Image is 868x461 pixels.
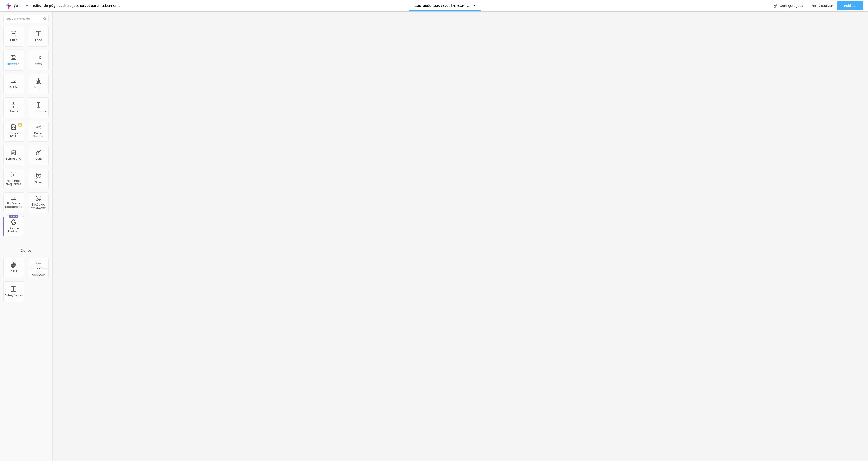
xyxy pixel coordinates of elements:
[31,110,46,113] div: Espaçador
[774,4,777,8] img: Icone
[3,15,49,23] input: Buscar elemento
[9,86,18,89] div: Botão
[34,86,42,89] div: Mapa
[35,181,42,184] div: Timer
[10,38,17,42] div: Título
[9,110,18,113] div: Divisor
[7,62,20,65] div: Imagem
[808,1,837,10] button: Visualizar
[29,267,47,277] div: Comentários do Facebook
[837,1,863,10] button: Publicar
[6,157,21,160] div: Formulário
[62,4,121,7] div: Alterações salvas automaticamente
[35,38,42,42] div: Texto
[5,294,22,297] div: Antes/Depois
[844,4,857,7] span: Publicar
[43,17,46,20] img: Icone
[818,4,833,7] span: Visualizar
[5,132,22,138] div: Código HTML
[31,4,62,7] div: Editor de páginas
[812,4,816,8] img: view-1.svg
[5,179,22,186] div: Perguntas frequentes
[34,62,42,65] div: Vídeo
[52,11,868,461] iframe: Editor
[9,215,19,218] div: Novo
[35,157,42,160] div: Ícone
[29,203,47,210] div: Botão do WhatsApp
[5,202,22,208] div: Botão de pagamento
[414,4,470,7] p: Captação Leads Fest [PERSON_NAME]
[5,227,22,233] div: Google Reviews
[29,132,47,138] div: Redes Sociais
[10,270,17,273] div: CRM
